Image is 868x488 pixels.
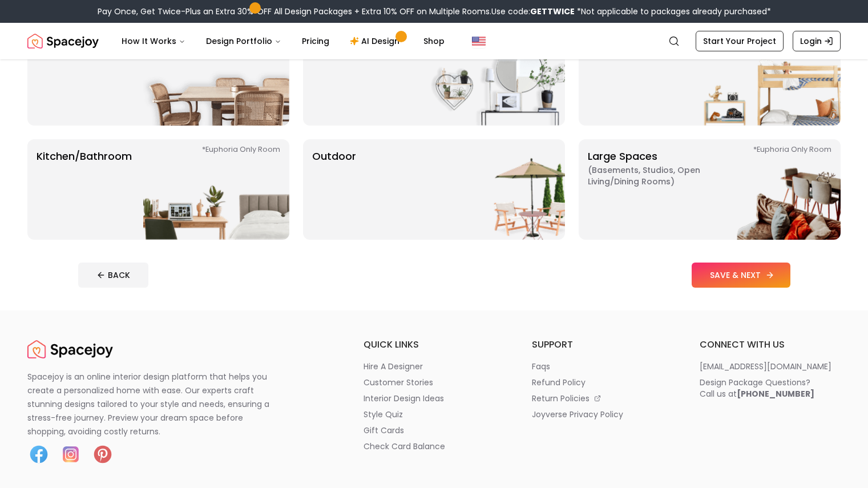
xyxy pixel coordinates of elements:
a: Pricing [293,30,338,53]
h6: support [532,338,673,352]
button: Design Portfolio [197,30,290,53]
a: Design Package Questions?Call us at[PHONE_NUMBER] [700,377,841,400]
img: Spacejoy Logo [27,338,113,361]
span: *Not applicable to packages already purchased* [575,6,771,17]
p: Spacejoy is an online interior design platform that helps you create a personalized home with eas... [27,370,283,438]
p: Large Spaces [588,148,730,231]
span: Use code: [491,6,575,17]
p: check card balance [364,441,445,452]
p: Outdoor [312,148,356,231]
a: style quiz [364,409,504,420]
img: Instagram icon [59,443,82,466]
h6: connect with us [700,338,841,352]
img: Kitchen/Bathroom *Euphoria Only [143,139,289,240]
p: interior design ideas [364,393,444,404]
p: refund policy [532,377,586,388]
a: check card balance [364,441,504,452]
a: [EMAIL_ADDRESS][DOMAIN_NAME] [700,361,841,372]
b: GETTWICE [530,6,575,17]
img: Kids' Bedroom/Nursery [695,25,841,126]
img: Dining Room [143,25,289,126]
p: customer stories [364,377,433,388]
p: hire a designer [364,361,423,372]
a: hire a designer [364,361,504,372]
p: joyverse privacy policy [532,409,623,420]
p: gift cards [364,425,404,436]
a: customer stories [364,377,504,388]
img: Facebook icon [27,443,50,466]
a: refund policy [532,377,673,388]
img: Pinterest icon [91,443,114,466]
a: faqs [532,361,673,372]
p: Kids' Bedroom/Nursery [588,34,705,116]
b: [PHONE_NUMBER] [737,388,814,400]
a: Shop [414,30,454,53]
img: Large Spaces *Euphoria Only [695,139,841,240]
p: [EMAIL_ADDRESS][DOMAIN_NAME] [700,361,831,372]
div: Pay Once, Get Twice-Plus an Extra 30% OFF All Design Packages + Extra 10% OFF on Multiple Rooms. [98,6,771,17]
div: Design Package Questions? Call us at [700,377,814,400]
a: return policies [532,393,673,404]
a: Spacejoy [27,30,99,53]
a: AI Design [341,30,412,53]
p: Kitchen/Bathroom [37,148,132,231]
a: Spacejoy [27,338,113,361]
p: entryway [312,34,359,116]
p: faqs [532,361,550,372]
span: ( Basements, Studios, Open living/dining rooms ) [588,164,730,187]
h6: quick links [364,338,504,352]
nav: Main [112,30,454,53]
p: style quiz [364,409,403,420]
img: United States [472,34,486,48]
a: interior design ideas [364,393,504,404]
a: Login [793,31,841,51]
img: Outdoor [419,139,565,240]
a: gift cards [364,425,504,436]
a: joyverse privacy policy [532,409,673,420]
a: Start Your Project [696,31,784,51]
button: SAVE & NEXT [692,263,790,288]
button: How It Works [112,30,195,53]
img: Spacejoy Logo [27,30,99,53]
button: BACK [78,263,148,288]
nav: Global [27,23,841,59]
img: entryway [419,25,565,126]
p: Dining Room [37,34,101,116]
p: return policies [532,393,590,404]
